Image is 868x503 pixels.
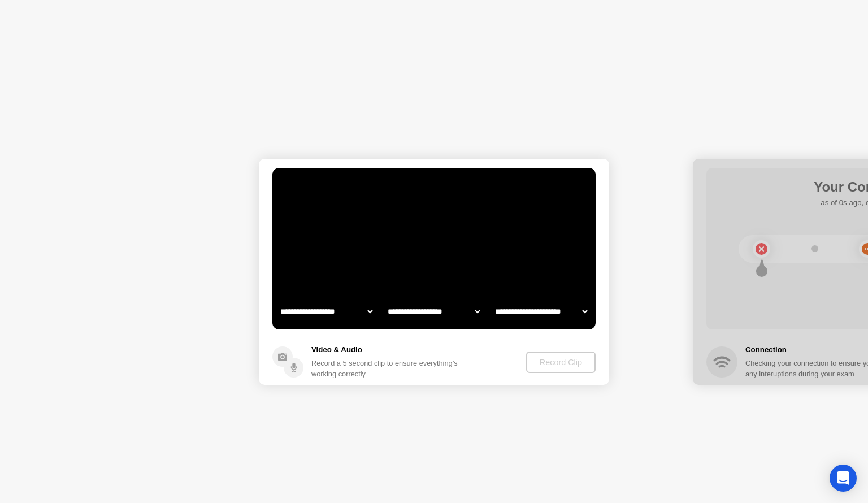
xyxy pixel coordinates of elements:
div: Record a 5 second clip to ensure everything’s working correctly [311,358,462,379]
select: Available microphones [493,300,589,323]
select: Available speakers [385,300,482,323]
button: Record Clip [526,352,596,373]
div: Record Clip [531,358,591,367]
h5: Video & Audio [311,344,462,355]
div: Open Intercom Messenger [830,465,857,492]
select: Available cameras [278,300,375,323]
